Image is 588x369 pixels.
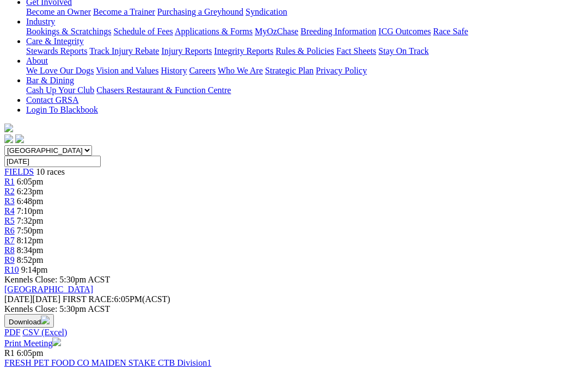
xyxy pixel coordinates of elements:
span: 6:23pm [17,187,44,196]
input: Select date [4,156,101,167]
a: R5 [4,216,15,225]
span: 7:32pm [17,216,44,225]
div: Bar & Dining [26,85,584,95]
a: Care & Integrity [26,36,84,46]
span: 6:05PM(ACST) [63,294,170,304]
button: Download [4,314,54,328]
a: Rules & Policies [275,46,334,56]
img: logo-grsa-white.png [4,124,13,132]
a: Careers [189,66,216,75]
a: ICG Outcomes [378,27,431,36]
a: Applications & Forms [175,27,253,36]
a: PDF [4,328,20,337]
span: 6:48pm [17,196,44,206]
a: R7 [4,236,15,245]
span: FIRST RACE: [63,294,114,304]
img: twitter.svg [15,134,24,143]
span: 9:14pm [21,265,48,274]
a: Purchasing a Greyhound [157,7,243,16]
a: Become an Owner [26,7,91,16]
a: Bookings & Scratchings [26,27,111,36]
a: Strategic Plan [265,66,314,75]
a: [GEOGRAPHIC_DATA] [4,285,93,294]
a: R10 [4,265,19,274]
a: Chasers Restaurant & Function Centre [96,85,231,95]
a: Become a Trainer [93,7,155,16]
a: Breeding Information [301,27,376,36]
span: Kennels Close: 5:30pm ACST [4,275,110,284]
a: R3 [4,196,15,206]
a: Injury Reports [161,46,212,56]
a: MyOzChase [255,27,298,36]
div: Care & Integrity [26,46,584,56]
a: Print Meeting [4,339,61,348]
a: Fact Sheets [336,46,376,56]
a: Privacy Policy [316,66,367,75]
a: Vision and Values [96,66,158,75]
span: [DATE] [4,294,60,304]
a: FIELDS [4,167,34,176]
a: Bar & Dining [26,76,74,85]
span: 7:10pm [17,206,44,216]
a: FRESH PET FOOD CO MAIDEN STAKE CTB Division1 [4,358,211,367]
a: About [26,56,48,65]
a: R8 [4,245,15,255]
span: 8:52pm [17,255,44,265]
a: R6 [4,226,15,235]
div: About [26,66,584,76]
a: Schedule of Fees [113,27,173,36]
a: Industry [26,17,55,26]
a: Login To Blackbook [26,105,98,114]
a: R2 [4,187,15,196]
span: R1 [4,348,15,358]
a: Contact GRSA [26,95,78,104]
a: Integrity Reports [214,46,273,56]
span: [DATE] [4,294,33,304]
div: Industry [26,27,584,36]
img: download.svg [41,316,50,324]
span: 8:34pm [17,245,44,255]
img: printer.svg [52,337,61,346]
span: 7:50pm [17,226,44,235]
a: R9 [4,255,15,265]
a: We Love Our Dogs [26,66,94,75]
a: Stay On Track [378,46,428,56]
a: Cash Up Your Club [26,85,94,95]
span: 6:05pm [17,348,44,358]
div: Kennels Close: 5:30pm ACST [4,304,584,314]
div: Download [4,328,584,337]
a: Who We Are [218,66,263,75]
span: 8:12pm [17,236,44,245]
span: 6:05pm [17,177,44,186]
img: facebook.svg [4,134,13,143]
a: History [161,66,187,75]
span: 10 races [36,167,65,176]
a: R4 [4,206,15,216]
a: CSV (Excel) [22,328,67,337]
a: Race Safe [433,27,468,36]
div: Get Involved [26,7,584,17]
a: Syndication [246,7,287,16]
a: Track Injury Rebate [89,46,159,56]
a: Stewards Reports [26,46,87,56]
a: R1 [4,177,15,186]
